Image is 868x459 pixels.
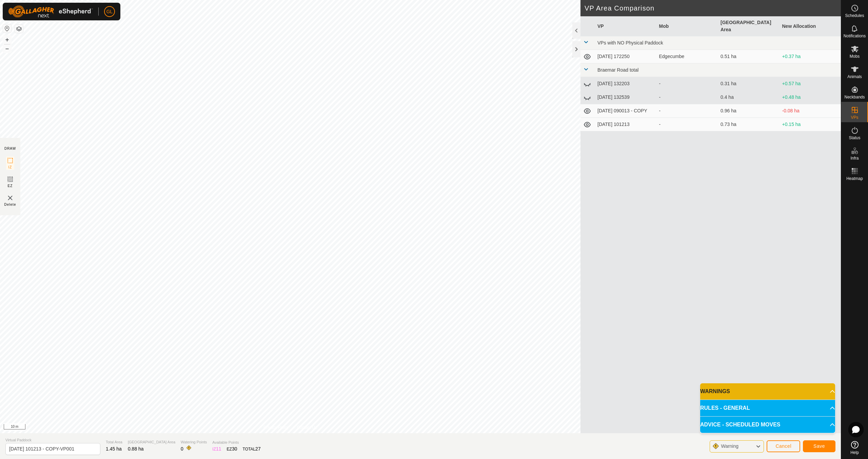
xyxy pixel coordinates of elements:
span: VPs [851,115,858,120]
div: IZ [212,445,221,453]
span: Animals [847,75,862,79]
p-accordion-header: ADVICE - SCHEDULED MOVES [700,417,835,433]
div: - [659,107,715,114]
h2: VP Area Comparison [585,4,841,12]
td: +0.15 ha [780,118,841,131]
div: - [659,94,715,101]
span: 30 [232,446,237,452]
span: Warning [721,443,738,449]
img: Gallagher Logo [8,5,93,18]
button: Cancel [767,440,800,452]
span: Save [813,443,825,449]
button: + [3,36,11,44]
span: ADVICE - SCHEDULED MOVES [700,421,780,429]
span: 0 [181,446,183,452]
th: Mob [656,16,718,36]
span: Total Area [106,439,122,445]
span: [GEOGRAPHIC_DATA] Area [128,439,175,445]
th: [GEOGRAPHIC_DATA] Area [718,16,780,36]
td: 0.73 ha [718,118,780,131]
span: GL [106,8,113,15]
span: Available Points [212,440,260,445]
td: 0.4 ha [718,91,780,104]
th: VP [595,16,656,36]
button: Save [803,440,835,452]
span: VPs with NO Physical Paddock [597,40,663,45]
div: Edgecumbe [659,53,715,60]
div: DRAW [4,146,16,151]
button: – [3,44,11,53]
td: +0.48 ha [780,91,841,104]
span: EZ [8,183,13,188]
span: Schedules [845,14,864,18]
div: TOTAL [243,445,261,453]
td: 0.96 ha [718,104,780,118]
td: +0.57 ha [780,77,841,91]
span: Help [850,451,859,455]
span: 0.88 ha [128,446,144,452]
td: [DATE] 132539 [595,91,656,104]
span: WARNINGS [700,387,730,396]
p-accordion-header: WARNINGS [700,383,835,400]
span: 27 [255,446,261,452]
a: Contact Us [297,424,317,430]
td: 0.31 ha [718,77,780,91]
span: Notifications [844,34,866,38]
span: IZ [8,165,12,170]
span: Infra [850,156,859,160]
span: Braemar Road total [597,67,638,73]
p-accordion-header: RULES - GENERAL [700,400,835,416]
td: [DATE] 101213 [595,118,656,131]
td: [DATE] 172250 [595,50,656,63]
button: Map Layers [15,25,23,33]
span: Neckbands [844,95,865,99]
span: Status [849,136,860,140]
span: Mobs [850,54,860,58]
span: Watering Points [181,439,207,445]
td: [DATE] 132203 [595,77,656,91]
button: Reset Map [3,24,11,33]
td: [DATE] 090013 - COPY [595,104,656,118]
span: Delete [4,202,16,207]
a: Privacy Policy [263,424,289,430]
div: EZ [227,445,237,453]
td: -0.08 ha [780,104,841,118]
td: 0.51 ha [718,50,780,63]
a: Help [841,438,868,457]
td: +0.37 ha [780,50,841,63]
span: RULES - GENERAL [700,404,750,412]
span: 11 [216,446,221,452]
span: Heatmap [846,177,863,181]
img: VP [6,194,14,202]
span: Virtual Paddock [5,437,100,443]
span: Cancel [775,443,791,449]
th: New Allocation [780,16,841,36]
span: 1.45 ha [106,446,122,452]
div: - [659,80,715,87]
div: - [659,121,715,128]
